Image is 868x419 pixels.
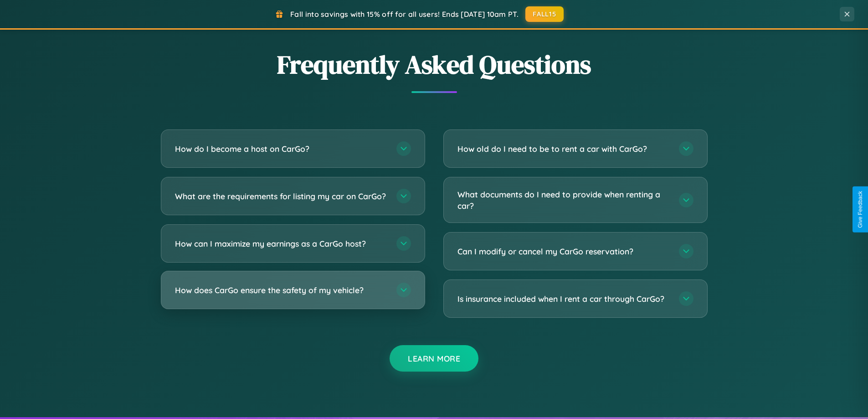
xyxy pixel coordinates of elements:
[290,10,519,19] span: Fall into savings with 15% off for all users! Ends [DATE] 10am PT.
[175,191,387,202] h3: What are the requirements for listing my car on CarGo?
[175,285,387,296] h3: How does CarGo ensure the safety of my vehicle?
[457,189,670,211] h3: What documents do I need to provide when renting a car?
[175,238,387,249] h3: How can I maximize my earnings as a CarGo host?
[161,47,708,82] h2: Frequently Asked Questions
[390,345,478,372] button: Learn More
[857,191,863,228] div: Give Feedback
[525,6,564,22] button: FALL15
[175,143,387,155] h3: How do I become a host on CarGo?
[457,246,670,257] h3: Can I modify or cancel my CarGo reservation?
[457,293,670,305] h3: Is insurance included when I rent a car through CarGo?
[457,143,670,155] h3: How old do I need to be to rent a car with CarGo?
